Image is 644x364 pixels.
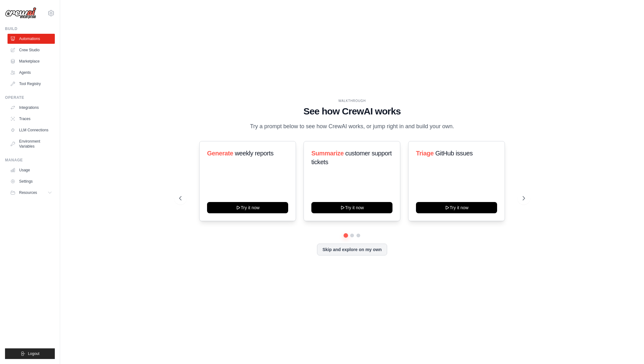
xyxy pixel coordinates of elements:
[8,176,55,186] a: Settings
[8,56,55,66] a: Marketplace
[207,202,288,213] button: Try it now
[5,348,55,359] button: Logout
[235,150,273,157] span: weekly reports
[435,150,472,157] span: GitHub issues
[8,45,55,55] a: Crew Studio
[8,188,55,198] button: Resources
[416,202,497,213] button: Try it now
[8,125,55,135] a: LLM Connections
[5,26,55,31] div: Build
[5,158,55,163] div: Manage
[311,150,344,157] span: Summarize
[317,244,387,255] button: Skip and explore on my own
[8,103,55,113] a: Integrations
[8,136,55,151] a: Environment Variables
[5,95,55,100] div: Operate
[19,190,37,195] span: Resources
[5,7,36,19] img: Logo
[311,202,392,213] button: Try it now
[207,150,233,157] span: Generate
[8,68,55,78] a: Agents
[179,99,525,103] div: WALKTHROUGH
[8,34,55,44] a: Automations
[28,351,39,356] span: Logout
[8,165,55,175] a: Usage
[8,79,55,89] a: Tool Registry
[179,106,525,117] h1: See how CrewAI works
[416,150,434,157] span: Triage
[8,114,55,124] a: Traces
[247,122,457,131] p: Try a prompt below to see how CrewAI works, or jump right in and build your own.
[311,150,392,165] span: customer support tickets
